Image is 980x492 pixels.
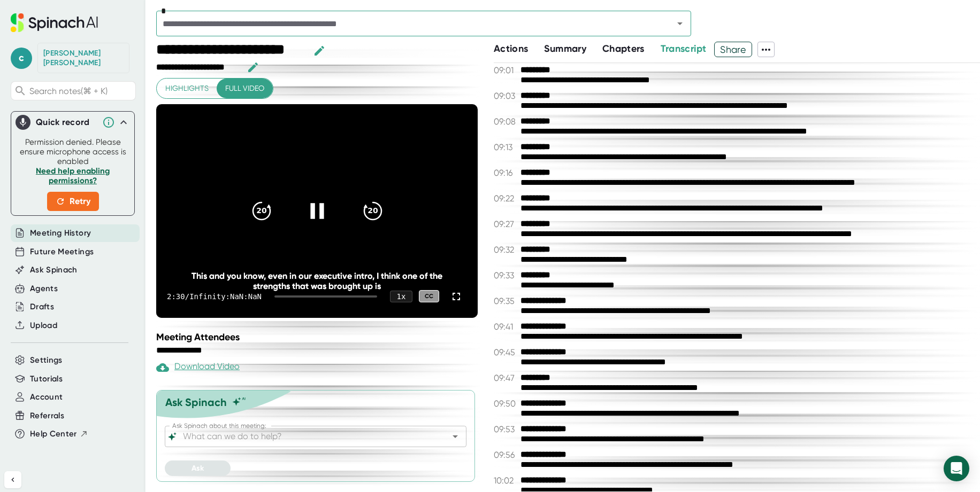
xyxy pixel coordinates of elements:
div: Download Video [156,361,240,374]
span: 09:01 [494,65,518,75]
div: CC [419,290,439,302]
span: 09:50 [494,399,518,409]
span: Help Center [30,428,77,440]
div: This and you know, even in our executive intro, I think one of the strengths that was brought up is [188,271,446,291]
span: 09:03 [494,91,518,101]
span: Search notes (⌘ + K) [29,86,133,96]
span: Retry [56,195,90,208]
span: 09:53 [494,424,518,434]
span: 09:45 [494,347,518,357]
span: 09:41 [494,322,518,332]
button: Tutorials [30,373,63,385]
a: Need help enabling permissions? [36,166,110,185]
button: Ask Spinach [30,264,78,276]
button: Future Meetings [30,246,94,258]
span: 09:56 [494,450,518,460]
button: Chapters [602,42,645,56]
span: Share [715,40,752,59]
div: Meeting Attendees [156,331,480,343]
button: Collapse sidebar [4,471,21,488]
span: 09:32 [494,245,518,255]
span: 09:47 [494,373,518,383]
button: Retry [47,192,99,211]
button: Upload [30,319,57,332]
div: Carl Pfeiffer [43,49,124,67]
button: Settings [30,354,63,366]
button: Referrals [30,410,64,422]
div: Quick record [16,112,130,133]
button: Full video [217,79,273,98]
div: Open Intercom Messenger [944,456,969,481]
button: Account [30,391,63,403]
span: 09:16 [494,168,518,178]
span: 09:33 [494,270,518,280]
span: Actions [494,43,528,54]
span: Summary [544,43,586,54]
span: Full video [225,82,264,95]
button: Meeting History [30,227,91,239]
button: Drafts [30,301,54,313]
span: 09:13 [494,142,518,152]
span: 10:02 [494,475,518,486]
span: Ask [192,464,204,473]
span: 09:08 [494,116,518,127]
button: Share [714,42,752,57]
div: Permission denied. Please ensure microphone access is enabled [18,137,128,211]
span: 09:27 [494,219,518,229]
span: Transcript [661,43,707,54]
button: Open [448,429,463,444]
button: Help Center [30,428,88,440]
div: 1 x [390,291,412,302]
button: Transcript [661,42,707,56]
span: 09:35 [494,296,518,306]
span: Highlights [165,82,209,95]
span: Chapters [602,43,645,54]
span: 09:22 [494,193,518,204]
button: Ask [165,460,231,476]
div: 2:30 / Infinity:NaN:NaN [167,292,262,301]
button: Actions [494,42,528,56]
div: Ask Spinach [165,396,227,409]
span: c [11,48,32,69]
button: Summary [544,42,586,56]
button: Highlights [157,79,217,98]
button: Agents [30,283,58,295]
button: Open [672,16,687,31]
input: What can we do to help? [181,429,432,444]
div: Quick record [36,117,97,128]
